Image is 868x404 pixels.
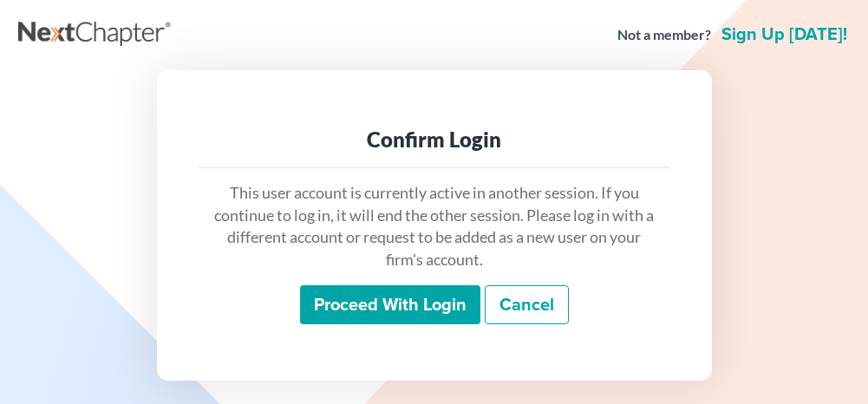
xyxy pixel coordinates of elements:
input: Proceed with login [300,285,480,325]
p: This user account is currently active in another session. If you continue to log in, it will end ... [212,182,656,271]
div: Confirm Login [212,126,656,153]
a: Sign up [DATE]! [718,26,851,43]
a: Cancel [485,285,569,325]
strong: Not a member? [617,25,711,45]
